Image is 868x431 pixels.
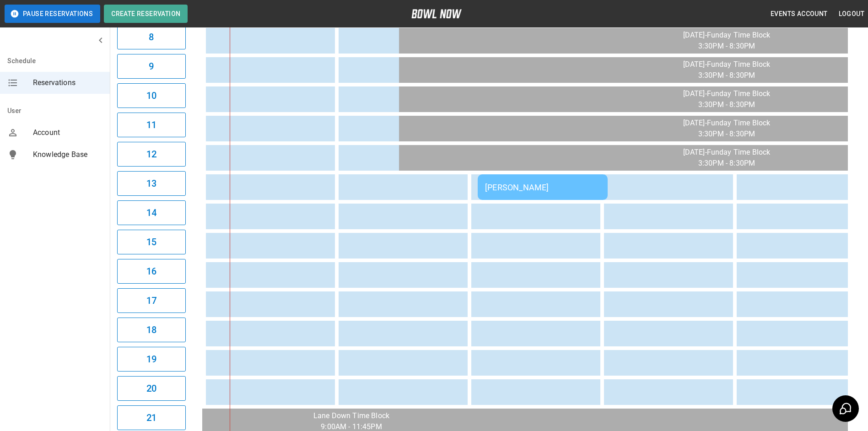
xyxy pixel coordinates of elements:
[33,149,102,160] span: Knowledge Base
[104,5,188,23] button: Create Reservation
[146,381,156,396] h6: 20
[117,259,186,284] button: 16
[146,264,156,279] h6: 16
[117,171,186,196] button: 13
[146,205,156,220] h6: 14
[117,200,186,225] button: 14
[117,25,186,49] button: 8
[117,54,186,79] button: 9
[149,59,154,74] h6: 9
[149,30,154,44] h6: 8
[835,5,868,22] button: Logout
[117,405,186,430] button: 21
[146,88,156,103] h6: 10
[146,410,156,425] h6: 21
[117,230,186,254] button: 15
[146,352,156,366] h6: 19
[33,127,102,138] span: Account
[485,183,600,192] div: [PERSON_NAME]
[146,323,156,337] h6: 18
[117,113,186,137] button: 11
[117,376,186,401] button: 20
[146,176,156,191] h6: 13
[146,235,156,249] h6: 15
[146,293,156,308] h6: 17
[117,318,186,342] button: 18
[411,9,462,18] img: logo
[117,288,186,313] button: 17
[146,118,156,132] h6: 11
[5,5,100,23] button: Pause Reservations
[767,5,831,22] button: Events Account
[117,142,186,167] button: 12
[33,77,102,88] span: Reservations
[117,347,186,372] button: 19
[146,147,156,162] h6: 12
[117,83,186,108] button: 10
